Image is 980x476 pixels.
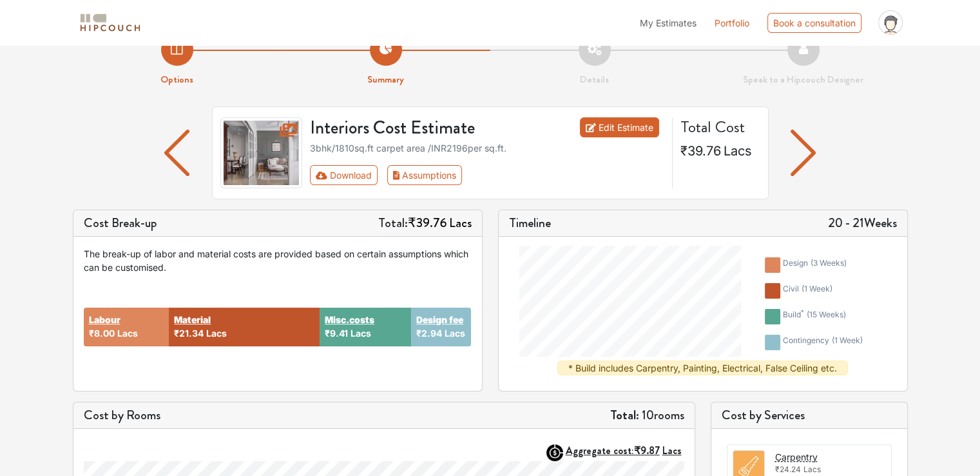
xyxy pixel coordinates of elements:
[662,443,682,458] span: Lacs
[408,213,447,232] span: ₹39.76
[206,328,227,339] span: Lacs
[174,313,211,326] button: Material
[220,117,303,188] img: gallery
[791,130,816,176] img: arrow left
[783,283,832,299] div: civil
[84,408,160,423] h5: Cost by Rooms
[566,444,684,457] button: Aggregate cost:₹9.87Lacs
[84,215,157,231] h5: Cost Break-up
[325,328,348,339] span: ₹9.41
[164,130,189,176] img: arrow left
[783,309,846,324] div: build
[832,335,863,345] span: ( 1 week )
[783,257,847,273] div: design
[722,408,897,423] h5: Cost by Services
[449,213,472,232] span: Lacs
[89,328,115,339] span: ₹8.00
[367,72,404,86] strong: Summary
[378,215,472,231] h5: Total:
[84,247,472,274] div: The break-up of labor and material costs are provided based on certain assumptions which can be c...
[743,72,863,86] strong: Speak to a Hipcouch Designer
[580,117,659,137] a: Edit Estimate
[78,12,142,34] img: logo-horizontal.svg
[387,165,463,185] button: Assumptions
[640,17,697,28] span: My Estimates
[160,72,193,86] strong: Options
[680,143,721,159] span: ₹39.76
[546,444,563,461] img: AggregateIcon
[775,450,818,464] button: Carpentry
[445,328,465,339] span: Lacs
[783,335,863,350] div: contingency
[610,406,639,424] strong: Total:
[509,215,551,231] h5: Timeline
[715,16,749,30] a: Portfolio
[680,117,758,137] h4: Total Cost
[117,328,138,339] span: Lacs
[310,165,472,185] div: First group
[580,72,609,86] strong: Details
[302,117,548,139] h3: Interiors Cost Estimate
[89,313,120,326] button: Labour
[828,215,897,231] h5: 20 - 21 Weeks
[174,328,204,339] span: ₹21.34
[803,464,821,474] span: Lacs
[325,313,374,326] button: Misc.costs
[610,408,684,423] h5: 10 rooms
[78,8,142,37] span: logo-horizontal.svg
[634,443,660,458] span: ₹9.87
[310,165,378,185] button: Download
[566,443,682,458] strong: Aggregate cost:
[724,143,752,159] span: Lacs
[310,141,664,155] div: 3bhk / 1810 sq.ft carpet area /INR 2196 per sq.ft.
[775,464,801,474] span: ₹24.24
[767,13,861,33] div: Book a consultation
[416,328,442,339] span: ₹2.94
[351,328,371,339] span: Lacs
[807,310,846,319] span: ( 15 weeks )
[416,313,463,326] button: Design fee
[557,361,848,375] div: * Build includes Carpentry, Painting, Electrical, False Ceiling etc.
[811,258,847,268] span: ( 3 weeks )
[310,165,664,185] div: Toolbar with button groups
[802,284,832,293] span: ( 1 week )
